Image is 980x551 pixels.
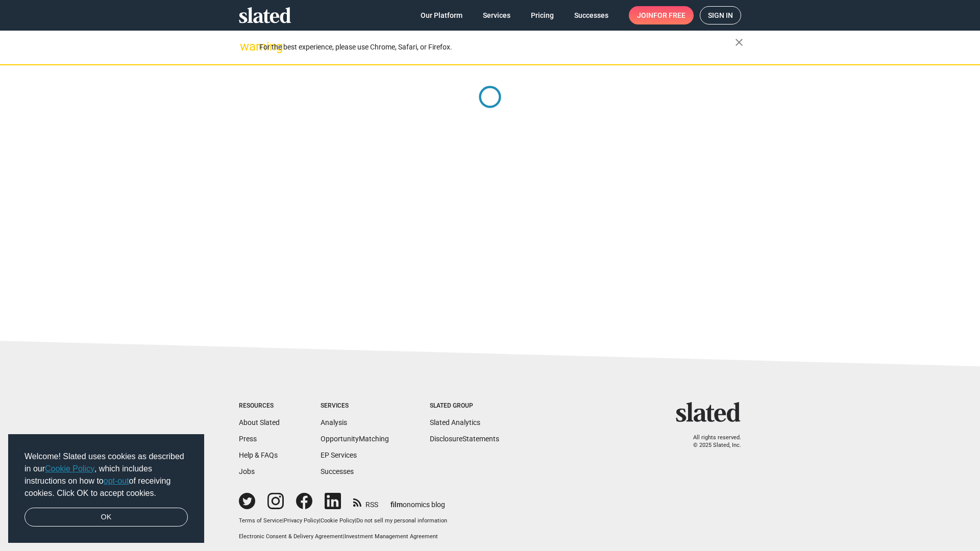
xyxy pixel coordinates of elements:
[321,402,389,410] div: Services
[682,434,741,449] p: All rights reserved. © 2025 Slated, Inc.
[653,6,685,24] span: for free
[240,40,252,53] mat-icon: warning
[430,402,499,410] div: Slated Group
[574,6,608,24] span: Successes
[319,517,321,524] span: |
[421,6,462,24] span: Our Platform
[483,6,510,24] span: Services
[239,451,278,459] a: Help & FAQs
[475,6,519,24] a: Services
[259,40,735,54] div: For the best experience, please use Chrome, Safari, or Firefox.
[531,6,554,24] span: Pricing
[700,6,741,24] a: Sign in
[637,6,685,24] span: Join
[104,477,129,485] a: opt-out
[430,418,480,427] a: Slated Analytics
[390,500,403,509] span: film
[321,435,389,443] a: OpportunityMatching
[239,418,280,427] a: About Slated
[629,6,694,24] a: Joinfor free
[282,517,284,524] span: |
[239,467,255,475] a: Jobs
[523,6,562,24] a: Pricing
[430,435,499,443] a: DisclosureStatements
[321,451,357,459] a: EP Services
[321,467,354,475] a: Successes
[24,450,188,499] span: Welcome! Slated uses cookies as described in our , which includes instructions on how to of recei...
[355,517,356,524] span: |
[239,517,282,524] a: Terms of Service
[566,6,617,24] a: Successes
[390,492,445,510] a: filmonomics blog
[8,434,204,543] div: cookieconsent
[321,517,355,524] a: Cookie Policy
[45,464,94,473] a: Cookie Policy
[343,533,345,540] span: |
[239,533,343,540] a: Electronic Consent & Delivery Agreement
[733,36,745,48] mat-icon: close
[708,7,733,24] span: Sign in
[239,402,280,410] div: Resources
[321,418,347,427] a: Analysis
[345,533,438,540] a: Investment Management Agreement
[239,435,257,443] a: Press
[353,494,378,510] a: RSS
[356,517,447,525] button: Do not sell my personal information
[412,6,471,24] a: Our Platform
[24,508,188,527] a: dismiss cookie message
[284,517,319,524] a: Privacy Policy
